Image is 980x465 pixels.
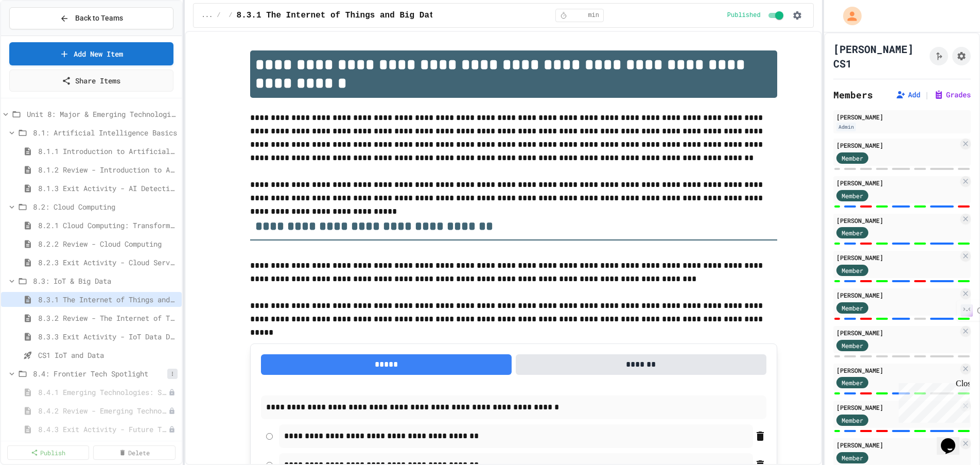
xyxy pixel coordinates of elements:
[842,303,863,313] span: Member
[832,4,864,28] div: My Account
[9,7,173,29] button: Back to Teams
[836,403,958,412] div: [PERSON_NAME]
[237,9,583,22] span: 8.3.1 The Internet of Things and Big Data: Our Connected Digital World
[842,416,863,425] span: Member
[167,369,178,379] button: More options
[93,445,175,460] a: Delete
[842,266,863,275] span: Member
[934,90,971,100] button: Grades
[588,11,599,20] span: min
[33,275,178,286] span: 8.3: IoT & Big Data
[38,146,178,157] span: 8.1.1 Introduction to Artificial Intelligence
[33,201,178,212] span: 8.2: Cloud Computing
[75,13,123,24] span: Back to Teams
[217,11,220,20] span: /
[229,11,232,20] span: /
[836,440,958,450] div: [PERSON_NAME]
[842,153,863,163] span: Member
[38,350,178,360] span: CS1 IoT and Data
[836,141,958,150] div: [PERSON_NAME]
[38,164,178,175] span: 8.1.2 Review - Introduction to Artificial Intelligence
[38,405,168,416] span: 8.4.2 Review - Emerging Technologies: Shaping Our Digital Future
[842,453,863,462] span: Member
[833,42,925,71] h1: [PERSON_NAME] CS1
[168,426,176,433] div: Unpublished
[38,220,178,231] span: 8.2.1 Cloud Computing: Transforming the Digital World
[836,366,958,375] div: [PERSON_NAME]
[836,216,958,225] div: [PERSON_NAME]
[836,328,958,337] div: [PERSON_NAME]
[7,445,89,460] a: Publish
[895,379,970,423] iframe: chat widget
[727,9,785,22] div: Content is published and visible to students
[836,112,968,122] div: [PERSON_NAME]
[38,331,178,342] span: 8.3.3 Exit Activity - IoT Data Detective Challenge
[836,178,958,187] div: [PERSON_NAME]
[38,294,178,305] span: 8.3.1 The Internet of Things and Big Data: Our Connected Digital World
[27,109,178,119] span: Unit 8: Major & Emerging Technologies
[38,313,178,323] span: 8.3.2 Review - The Internet of Things and Big Data
[4,4,71,65] div: Chat with us now!Close
[38,238,178,249] span: 8.2.2 Review - Cloud Computing
[937,424,970,455] iframe: chat widget
[836,253,958,262] div: [PERSON_NAME]
[9,70,173,92] a: Share Items
[9,42,173,65] a: Add New Item
[38,387,168,398] span: 8.4.1 Emerging Technologies: Shaping Our Digital Future
[33,127,178,138] span: 8.1: Artificial Intelligence Basics
[38,424,168,435] span: 8.4.3 Exit Activity - Future Tech Challenge
[202,11,213,20] span: ...
[836,290,958,300] div: [PERSON_NAME]
[842,228,863,237] span: Member
[842,191,863,200] span: Member
[33,368,167,379] span: 8.4: Frontier Tech Spotlight
[727,11,761,20] span: Published
[38,257,178,268] span: 8.2.3 Exit Activity - Cloud Service Detective
[168,407,176,415] div: Unpublished
[836,123,856,131] div: Admin
[952,47,971,65] button: Assignment Settings
[168,389,176,396] div: Unpublished
[38,183,178,194] span: 8.1.3 Exit Activity - AI Detective
[924,89,930,101] span: |
[930,47,948,65] button: Click to see fork details
[842,341,863,350] span: Member
[842,378,863,387] span: Member
[833,88,873,102] h2: Members
[896,90,920,100] button: Add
